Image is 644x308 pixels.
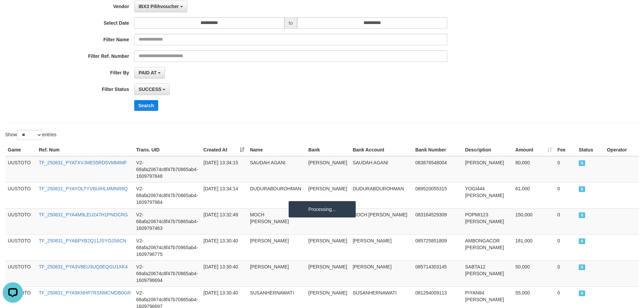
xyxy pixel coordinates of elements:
td: 0 [555,208,576,234]
td: 085714303145 [412,260,462,286]
td: [PERSON_NAME] [306,156,350,183]
td: 089520055315 [412,182,462,208]
td: [DATE] 13:34:15 [201,156,247,183]
span: SUCCESS [579,238,586,244]
td: 0 [555,182,576,208]
th: Ref. Num [36,144,134,156]
a: TF_250831_PYAYOLTYVBUIHLMMNR6Q [39,186,128,191]
th: Fee [555,144,576,156]
button: SUCCESS [134,84,170,95]
span: SUCCESS [579,290,586,296]
td: MOCH [PERSON_NAME] [247,208,306,234]
td: [PERSON_NAME] [350,260,412,286]
td: V2-68afa20674c8f47b70865ab4-1609797984 [134,182,201,208]
td: UUSTOTO [5,234,36,260]
td: [PERSON_NAME] [306,260,350,286]
td: V2-68afa20674c8f47b70865ab4-1609796694 [134,260,201,286]
td: [PERSON_NAME] [247,260,306,286]
a: TF_250831_PYA3V8EU3UQ0EQGU1XK4 [39,264,128,269]
span: IBX3 Pilihvoucher [139,4,179,9]
td: 50,000 [513,260,555,286]
select: Showentries [17,130,42,140]
span: SUCCESS [579,160,586,166]
td: 085725851809 [412,234,462,260]
td: V2-68afa20674c8f47b70865ab4-1609796775 [134,234,201,260]
a: TF_250831_PYABPXB2Q11JSYOJS6CN [39,238,126,243]
td: V2-68afa20674c8f47b70865ab4-1609797848 [134,156,201,183]
th: Trans. UID [134,144,201,156]
th: Status [576,144,604,156]
span: SUCCESS [579,186,586,192]
td: [PERSON_NAME] [306,234,350,260]
td: [DATE] 13:34:14 [201,182,247,208]
div: Processing... [288,201,356,218]
td: [PERSON_NAME] [306,208,350,234]
td: UUSTOTO [5,182,36,208]
th: Description [462,144,513,156]
td: 150,000 [513,208,555,234]
th: Bank Account [350,144,412,156]
td: V2-68afa20674c8f47b70865ab4-1609797463 [134,208,201,234]
td: YOGI444 [PERSON_NAME] [462,182,513,208]
th: Created At: activate to sort column ascending [201,144,247,156]
button: Search [134,100,158,111]
td: UUSTOTO [5,208,36,234]
button: Open LiveChat chat widget [3,3,23,23]
td: [PERSON_NAME] [462,156,513,183]
td: UUSTOTO [5,156,36,183]
td: AMBONGACOR [PERSON_NAME] [462,234,513,260]
th: Amount: activate to sort column ascending [513,144,555,156]
td: SAUDAH AGANI [247,156,306,183]
span: SUCCESS [579,212,586,218]
span: PAID AT [139,70,157,75]
td: 083164529309 [412,208,462,234]
td: [DATE] 13:30:40 [201,234,247,260]
td: SAUDAH AGANI [350,156,412,183]
span: to [284,17,297,29]
td: 0 [555,156,576,183]
span: SUCCESS [139,87,162,92]
td: 181,000 [513,234,555,260]
th: Game [5,144,36,156]
button: PAID AT [134,67,165,78]
th: Bank Number [412,144,462,156]
td: 80,000 [513,156,555,183]
td: SABTA12 [PERSON_NAME] [462,260,513,286]
td: 0 [555,234,576,260]
a: TF_250831_PYATXVJME55RD5VMMIMF [39,160,127,165]
th: Name [247,144,306,156]
span: SUCCESS [579,264,586,270]
td: [DATE] 13:32:49 [201,208,247,234]
td: POPMI123 [PERSON_NAME] [462,208,513,234]
label: Show entries [5,130,56,140]
td: [PERSON_NAME] [306,182,350,208]
th: Bank [306,144,350,156]
th: Operator [604,144,639,156]
a: TF_250831_PYA4M9LEU247H1PNOCRG [39,212,128,217]
td: DUDURABDUROHMAN [350,182,412,208]
td: [PERSON_NAME] [350,234,412,260]
a: TF_250831_PYA9KNHP7RSNMCMDB0GR [39,290,131,295]
button: IBX3 Pilihvoucher [134,1,187,12]
td: [DATE] 13:30:40 [201,260,247,286]
td: UUSTOTO [5,260,36,286]
td: 61,000 [513,182,555,208]
td: 083876548004 [412,156,462,183]
td: 0 [555,260,576,286]
td: MOCH [PERSON_NAME] [350,208,412,234]
td: DUDURABDUROHMAN [247,182,306,208]
td: [PERSON_NAME] [247,234,306,260]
